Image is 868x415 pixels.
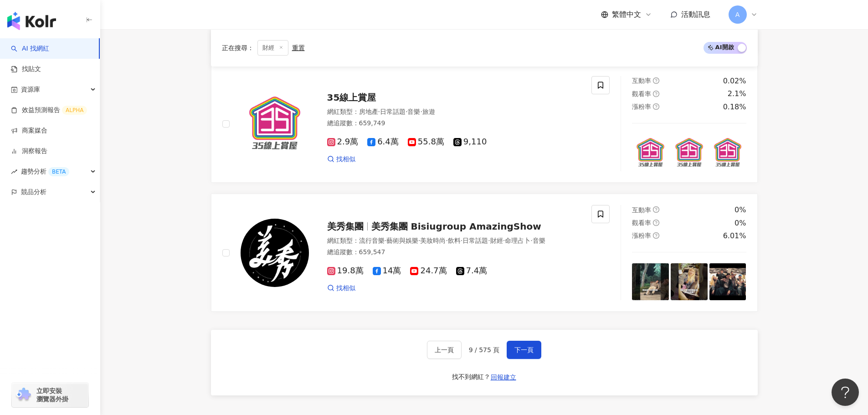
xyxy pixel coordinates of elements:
span: question-circle [653,232,659,239]
span: 競品分析 [21,182,46,202]
span: · [385,237,386,244]
img: post-image [632,134,669,171]
span: · [406,108,407,115]
span: question-circle [653,206,659,213]
span: 日常話題 [380,108,406,115]
div: 總追蹤數 ： 659,547 [327,248,581,257]
img: KOL Avatar [241,219,309,287]
div: 2.1% [728,89,746,99]
span: 14萬 [373,266,401,276]
img: logo [7,12,56,30]
span: 美秀集團 Bisiugroup AmazingShow [371,221,541,232]
div: 0% [734,218,746,228]
span: question-circle [653,77,659,84]
span: 互動率 [632,77,651,84]
div: 網紅類型 ： [327,236,581,246]
span: · [530,237,532,244]
span: 美妝時尚 [420,237,446,244]
span: 2.9萬 [327,137,359,147]
span: 漲粉率 [632,103,651,110]
span: 互動率 [632,206,651,214]
img: post-image [709,263,746,300]
button: 回報建立 [490,370,517,384]
span: 繁體中文 [612,10,641,20]
span: 19.8萬 [327,266,364,276]
span: 9 / 575 頁 [469,346,500,354]
span: 9,110 [453,137,487,147]
a: KOL Avatar35線上賞屋網紅類型：房地產·日常話題·音樂·旅遊總追蹤數：659,7492.9萬6.4萬55.8萬9,110找相似互動率question-circle0.02%觀看率que... [211,65,758,183]
a: 效益預測報告ALPHA [11,106,87,115]
a: chrome extension立即安裝 瀏覽器外掛 [12,383,88,407]
span: 房地產 [359,108,378,115]
img: post-image [671,134,708,171]
span: 資源庫 [21,79,40,100]
span: · [503,237,505,244]
a: 找相似 [327,155,355,164]
a: 洞察報告 [11,147,47,156]
div: 6.01% [723,231,746,241]
span: 財經 [490,237,503,244]
span: 觀看率 [632,90,651,97]
span: 立即安裝 瀏覽器外掛 [36,387,68,403]
span: · [488,237,490,244]
span: · [461,237,462,244]
span: 7.4萬 [456,266,488,276]
span: 觀看率 [632,219,651,226]
img: post-image [671,263,708,300]
iframe: Help Scout Beacon - Open [832,379,859,406]
button: 下一頁 [507,341,541,359]
span: · [420,108,422,115]
span: 55.8萬 [408,137,444,147]
span: rise [11,169,17,175]
a: 商案媒合 [11,126,47,135]
span: 找相似 [336,155,355,164]
span: 正在搜尋 ： [222,44,254,51]
span: 趨勢分析 [21,161,69,182]
span: 飲料 [448,237,461,244]
span: 活動訊息 [681,10,710,19]
span: · [378,108,380,115]
span: 財經 [257,40,288,56]
span: 6.4萬 [367,137,399,147]
div: 0.02% [723,76,746,86]
button: 上一頁 [427,341,462,359]
span: 旅遊 [422,108,435,115]
span: A [735,10,740,20]
span: · [418,237,420,244]
span: 美秀集團 [327,221,364,232]
span: 漲粉率 [632,232,651,239]
span: 上一頁 [435,346,454,354]
span: question-circle [653,220,659,226]
span: · [446,237,447,244]
span: 下一頁 [514,346,534,354]
a: KOL Avatar美秀集團美秀集團 Bisiugroup AmazingShow網紅類型：流行音樂·藝術與娛樂·美妝時尚·飲料·日常話題·財經·命理占卜·音樂總追蹤數：659,54719.8萬... [211,194,758,312]
div: 找不到網紅？ [452,373,490,382]
span: 音樂 [533,237,545,244]
div: BETA [48,167,69,176]
a: searchAI 找網紅 [11,44,49,53]
a: 找相似 [327,284,355,293]
span: 命理占卜 [505,237,530,244]
div: 總追蹤數 ： 659,749 [327,119,581,128]
span: question-circle [653,103,659,110]
span: 回報建立 [491,374,516,381]
span: 流行音樂 [359,237,385,244]
span: 藝術與娛樂 [386,237,418,244]
span: 35線上賞屋 [327,92,376,103]
div: 網紅類型 ： [327,108,581,117]
img: post-image [632,263,669,300]
span: 日常話題 [462,237,488,244]
span: question-circle [653,91,659,97]
div: 0.18% [723,102,746,112]
div: 0% [734,205,746,215]
img: KOL Avatar [241,90,309,158]
div: 重置 [292,44,305,51]
a: 找貼文 [11,65,41,74]
img: post-image [709,134,746,171]
span: 音樂 [407,108,420,115]
img: chrome extension [15,388,32,402]
span: 找相似 [336,284,355,293]
span: 24.7萬 [410,266,447,276]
